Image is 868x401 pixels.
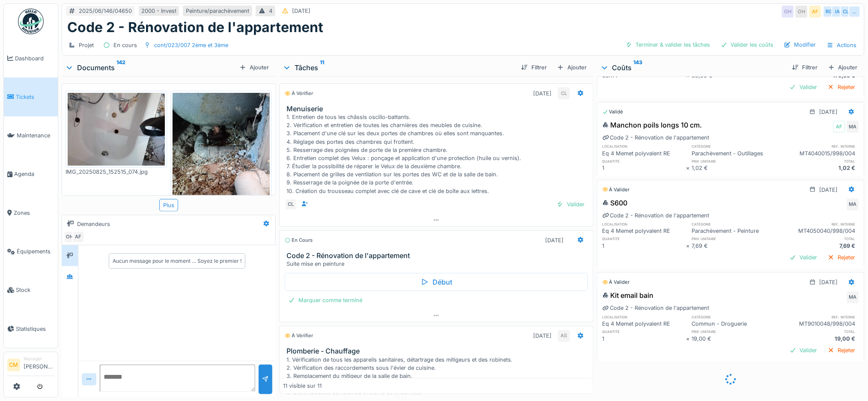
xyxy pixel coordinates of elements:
div: Projet [79,41,94,49]
span: Équipements [17,247,54,255]
span: Dashboard [15,54,54,62]
h6: quantité [603,236,686,241]
div: AF [72,231,84,243]
h3: Plomberie - Chauffage [286,347,590,355]
div: Rejeter [824,81,859,93]
h6: ref. interne [776,143,859,149]
div: 11 visible sur 11 [283,382,322,390]
li: CM [7,359,20,371]
div: 19,00 € [692,335,775,343]
div: Tâches [283,62,514,73]
div: [DATE] [533,89,552,98]
div: [DATE] [820,108,838,116]
div: MT4040015/998/004 [776,149,859,157]
a: Maintenance [4,116,58,155]
div: MT4050040/998/004 [776,227,859,235]
div: OH [782,6,794,18]
h6: prix unitaire [692,236,775,241]
div: Parachèvement - Peinture [692,227,775,235]
div: Eq 4 Memet polyvalent RE [603,227,686,235]
h6: localisation [603,143,686,149]
div: Valider les coûts [717,39,777,50]
div: 1 [603,242,686,250]
img: ls116p3uvqbtf4o4edp5un0ma00o [173,93,270,222]
div: Manager [24,356,54,362]
div: 7,69 € [776,242,859,250]
img: Badge_color-CXgf-gQk.svg [18,9,44,34]
div: Actions [823,39,861,51]
span: Zones [14,209,54,217]
div: … [849,6,861,18]
a: Tickets [4,77,58,116]
h1: Code 2 - Rénovation de l'appartement [67,19,323,36]
h6: catégorie [692,221,775,227]
div: Demandeurs [77,220,110,228]
div: À valider [603,279,630,286]
h6: quantité [603,158,686,164]
div: IA [832,6,844,18]
img: j0zz81gdduuibuy6b46hbeqfggv2 [68,93,165,166]
div: RG [823,6,835,18]
div: Modifier [781,39,820,50]
span: Agenda [14,170,54,178]
div: CL [558,87,570,99]
div: Valider [786,81,821,93]
h3: Code 2 - Rénovation de l'appartement [286,252,590,260]
div: À vérifier [285,90,313,97]
div: CL [285,199,297,211]
div: Valider [786,345,821,356]
div: IMG_20250825_152515_074.jpg [66,168,167,176]
div: × [686,242,692,250]
a: Dashboard [4,39,58,77]
div: 1,02 € [692,164,775,172]
div: À vérifier [285,332,313,339]
div: 2000 - Invest [141,7,176,15]
h6: prix unitaire [692,158,775,164]
div: Valider [786,252,821,263]
div: Manchon poils longs 10 cm. [603,120,702,130]
sup: 143 [634,62,643,73]
li: [PERSON_NAME] [24,356,54,374]
a: Agenda [4,155,58,193]
div: Validé [603,108,623,116]
div: Eq 4 Memet polyvalent RE [603,149,686,157]
div: À valider [603,186,630,193]
div: S600 [603,198,628,208]
div: [DATE] [292,7,310,15]
span: Tickets [16,93,54,101]
div: [DATE] [820,186,838,194]
div: Documents [65,62,236,73]
div: 19,00 € [776,335,859,343]
h6: catégorie [692,314,775,320]
div: × [686,164,692,172]
a: Stock [4,271,58,309]
div: Début [285,273,588,291]
a: Équipements [4,232,58,270]
div: MA [847,199,859,211]
div: 2025/06/146/04650 [79,7,132,15]
div: Code 2 - Rénovation de l'appartement [603,304,710,312]
div: Parachèvement - Outillages [692,149,775,157]
a: Zones [4,193,58,232]
div: MA [847,121,859,133]
div: cont/023/007 2ème et 3ème [154,41,228,49]
div: Filtrer [789,62,821,73]
h6: catégorie [692,143,775,149]
div: AS [558,330,570,342]
div: MT9010048/998/004 [776,320,859,328]
div: Coûts [600,62,785,73]
div: Eq 4 Memet polyvalent RE [603,320,686,328]
div: Peinture/parachèvement [186,7,249,15]
div: [DATE] [820,278,838,286]
a: CM Manager[PERSON_NAME] [7,356,54,376]
div: Kit email bain [603,290,654,300]
h3: Menuiserie [286,105,590,113]
a: Statistiques [4,309,58,348]
div: En cours [113,41,137,49]
div: Rejeter [824,252,859,263]
div: × [686,335,692,343]
span: Stock [16,286,54,294]
h6: localisation [603,221,686,227]
h6: total [776,236,859,241]
div: CL [840,6,852,18]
